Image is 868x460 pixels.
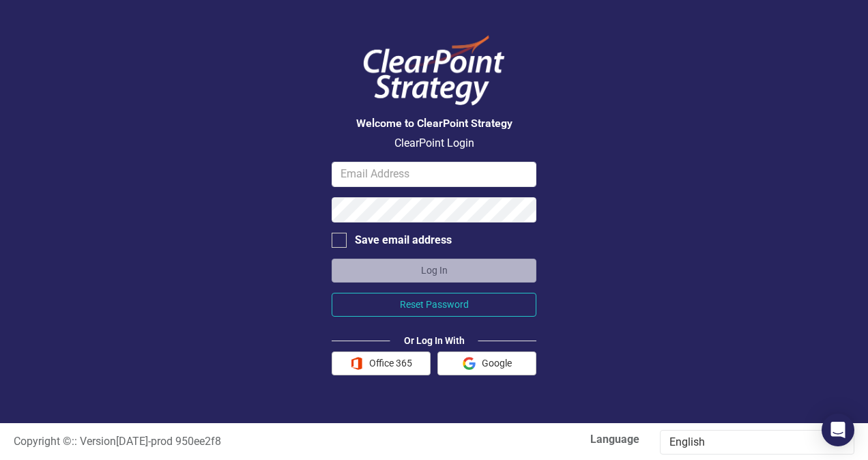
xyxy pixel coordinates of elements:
[444,432,639,448] label: Language
[332,351,431,375] button: Office 365
[355,233,452,248] div: Save email address
[463,357,476,370] img: Google
[669,435,830,450] div: English
[437,351,536,375] button: Google
[390,334,478,347] div: Or Log In With
[332,162,536,187] input: Email Address
[14,435,72,448] span: Copyright ©
[332,259,536,283] button: Log In
[332,293,536,317] button: Reset Password
[352,27,516,114] img: ClearPoint Logo
[350,357,363,370] img: Office 365
[332,136,536,152] p: ClearPoint Login
[332,117,536,130] h3: Welcome to ClearPoint Strategy
[3,434,434,450] div: :: Version [DATE] - prod 950ee2f8
[822,414,854,446] div: Open Intercom Messenger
